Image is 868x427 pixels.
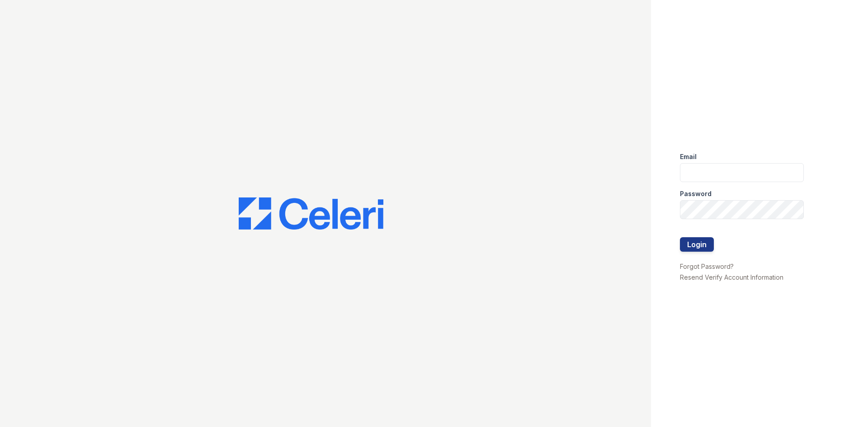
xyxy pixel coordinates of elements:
[680,189,712,198] label: Password
[680,263,734,270] a: Forgot Password?
[680,273,783,281] a: Resend Verify Account Information
[680,152,697,161] label: Email
[239,197,383,230] img: CE_Logo_Blue-a8612792a0a2168367f1c8372b55b34899dd931a85d93a1a3d3e32e68fde9ad4.png
[680,237,714,252] button: Login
